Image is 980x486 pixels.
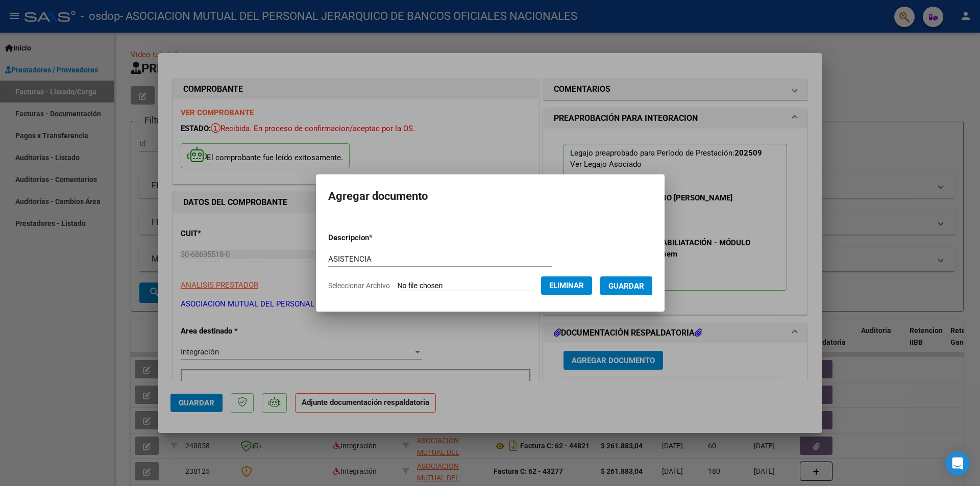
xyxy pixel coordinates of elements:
[328,282,390,290] span: Seleccionar Archivo
[608,282,644,291] span: Guardar
[328,187,652,206] h2: Agregar documento
[600,276,652,295] button: Guardar
[541,276,592,295] button: Eliminar
[945,451,970,476] div: Open Intercom Messenger
[549,281,584,290] span: Eliminar
[328,232,426,244] p: Descripcion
